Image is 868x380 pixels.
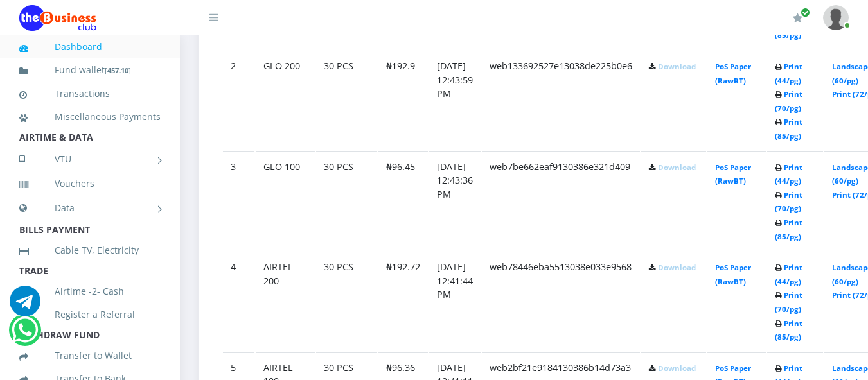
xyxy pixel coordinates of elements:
[256,252,315,351] td: AIRTEL 200
[223,51,254,150] td: 2
[482,252,640,351] td: web78446eba5513038e033e9568
[429,151,481,251] td: [DATE] 12:43:36 PM
[658,62,696,71] a: Download
[223,252,254,351] td: 4
[775,218,802,241] a: Print (85/pg)
[19,143,161,175] a: VTU
[19,79,161,108] a: Transactions
[775,162,802,186] a: Print (44/pg)
[775,263,802,286] a: Print (44/pg)
[378,51,428,150] td: ₦192.9
[715,62,751,85] a: PoS Paper (RawBT)
[316,51,377,150] td: 30 PCS
[658,263,696,272] a: Download
[19,192,161,224] a: Data
[256,51,315,150] td: GLO 200
[256,151,315,251] td: GLO 100
[10,295,40,316] a: Chat for support
[775,290,802,314] a: Print (70/pg)
[223,151,254,251] td: 3
[19,55,161,85] a: Fund wallet[457.10]
[19,236,161,265] a: Cable TV, Electricity
[429,252,481,351] td: [DATE] 12:41:44 PM
[19,102,161,132] a: Miscellaneous Payments
[715,263,751,286] a: PoS Paper (RawBT)
[19,341,161,370] a: Transfer to Wallet
[775,318,802,342] a: Print (85/pg)
[482,151,640,251] td: web7be662eaf9130386e321d409
[775,190,802,214] a: Print (70/pg)
[823,5,849,30] img: User
[19,300,161,329] a: Register a Referral
[775,117,802,141] a: Print (85/pg)
[19,169,161,198] a: Vouchers
[19,5,96,31] img: Logo
[378,151,428,251] td: ₦96.45
[12,324,38,345] a: Chat for support
[658,162,696,172] a: Download
[793,13,802,23] i: Renew/Upgrade Subscription
[715,162,751,186] a: PoS Paper (RawBT)
[107,65,128,75] b: 457.10
[19,32,161,62] a: Dashboard
[429,51,481,150] td: [DATE] 12:43:59 PM
[801,8,810,17] span: Renew/Upgrade Subscription
[658,363,696,373] a: Download
[316,252,377,351] td: 30 PCS
[316,151,377,251] td: 30 PCS
[775,89,802,113] a: Print (70/pg)
[775,62,802,85] a: Print (44/pg)
[378,252,428,351] td: ₦192.72
[482,51,640,150] td: web133692527e13038de225b0e6
[105,65,131,75] small: [ ]
[19,277,161,306] a: Airtime -2- Cash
